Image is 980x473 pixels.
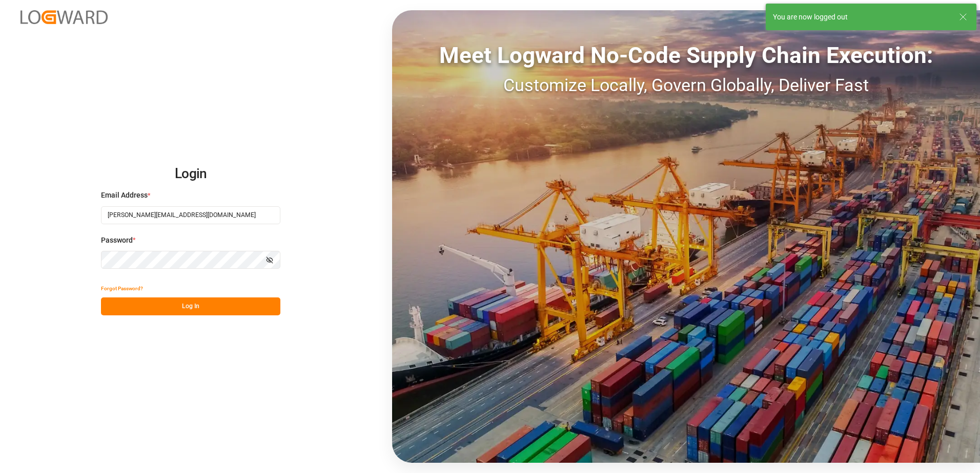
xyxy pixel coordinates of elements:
span: Email Address [101,190,148,201]
h2: Login [101,158,280,190]
button: Forgot Password? [101,279,143,297]
div: You are now logged out [773,12,949,23]
img: Logward_new_orange.png [21,10,108,24]
span: Password [101,235,133,246]
button: Log In [101,297,280,315]
div: Meet Logward No-Code Supply Chain Execution: [392,38,980,72]
input: Enter your email [101,206,280,224]
div: Customize Locally, Govern Globally, Deliver Fast [392,72,980,98]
